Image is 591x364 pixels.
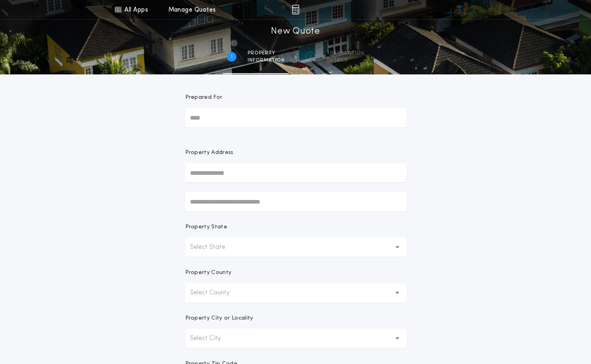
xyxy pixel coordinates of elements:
[309,54,312,60] h2: 2
[185,329,406,348] button: Select City
[185,283,406,302] button: Select County
[185,94,222,102] p: Prepared For
[231,54,232,60] h2: 1
[185,223,227,231] p: Property State
[292,5,299,14] img: img
[185,269,232,277] p: Property County
[185,314,253,322] p: Property City or Locality
[248,50,285,56] span: Property
[445,6,475,14] img: vs-icon
[190,334,234,343] p: Select City
[185,238,406,257] button: Select State
[327,57,365,64] span: details
[185,108,406,127] input: Prepared For
[327,50,365,56] span: Transaction
[190,288,242,298] p: Select County
[248,57,285,64] span: information
[271,25,320,38] h1: New Quote
[190,242,238,252] p: Select State
[185,149,406,157] p: Property Address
